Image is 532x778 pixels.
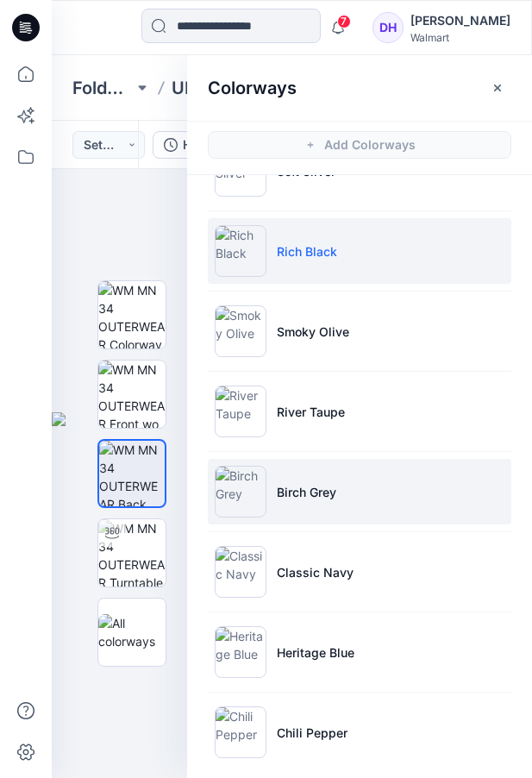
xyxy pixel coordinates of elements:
[215,466,266,518] img: Birch Grey
[215,626,266,678] img: Heritage Blue
[98,519,166,587] img: WM MN 34 OUTERWEAR Turntable with Avatar
[172,76,233,100] a: UP_DHG_D23_Men's Outerwear
[98,614,166,650] img: All colorways
[215,546,266,598] img: Classic Navy
[372,12,404,43] div: DH
[183,135,262,154] div: HQ017483_OT MENS SOFTSHELL VEST
[277,323,349,341] p: Smoky Olive
[410,31,510,44] div: Walmart
[153,131,273,159] button: HQ017483_OT MENS SOFTSHELL VEST
[215,386,266,437] img: River Taupe
[277,403,345,421] p: River Taupe
[215,706,266,758] img: Chili Pepper
[277,724,347,742] p: Chili Pepper
[277,563,354,581] p: Classic Navy
[98,281,166,348] img: WM MN 34 OUTERWEAR Colorway wo Avatar
[72,76,134,100] a: Folders
[208,78,297,98] h2: Colorways
[337,15,351,28] span: 7
[277,242,337,260] p: Rich Black
[277,483,336,501] p: Birch Grey
[215,305,266,357] img: Smoky Olive
[277,643,354,662] p: Heritage Blue
[98,361,166,428] img: WM MN 34 OUTERWEAR Front wo Avatar
[410,10,510,31] div: [PERSON_NAME]
[215,225,266,277] img: Rich Black
[99,441,165,506] img: WM MN 34 OUTERWEAR Back wo Avatar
